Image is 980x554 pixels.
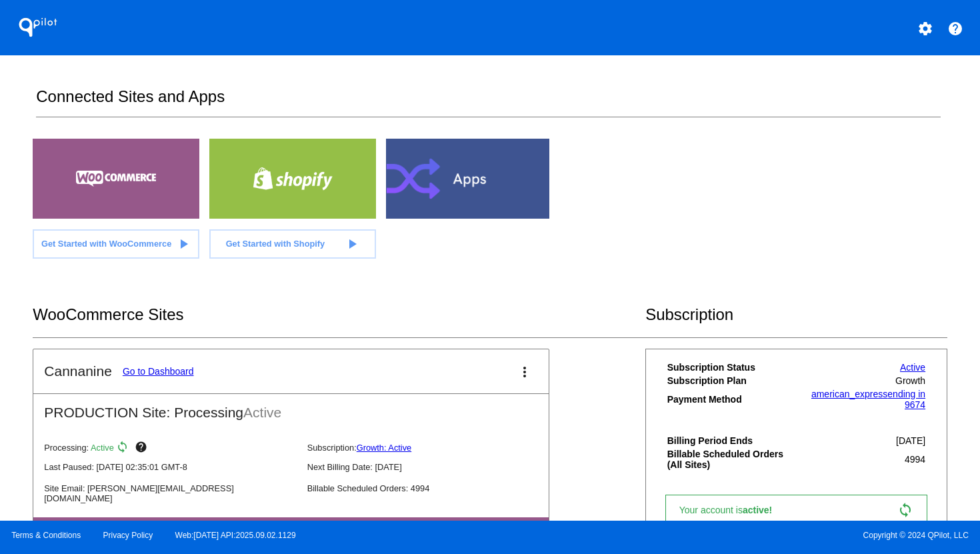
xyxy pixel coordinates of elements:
a: Get Started with Shopify [209,229,376,259]
p: Billable Scheduled Orders: 4994 [307,483,559,493]
h2: Cannanine [44,363,112,379]
h2: Subscription [645,305,947,324]
h1: QPilot [11,14,65,41]
th: Subscription Plan [667,375,797,387]
th: Subscription Status [667,361,797,373]
span: Growth [895,375,925,386]
span: [DATE] [896,435,925,446]
span: Copyright © 2024 QPilot, LLC [501,531,969,540]
p: Subscription: [307,443,559,453]
a: Terms & Conditions [11,531,81,540]
mat-icon: play_arrow [344,236,360,252]
a: Active [900,362,925,373]
p: Site Email: [PERSON_NAME][EMAIL_ADDRESS][DOMAIN_NAME] [44,483,296,503]
a: Get Started with WooCommerce [33,229,199,259]
a: Your account isactive! sync [665,495,927,525]
p: Processing: [44,441,296,457]
h2: WooCommerce Sites [33,305,645,324]
mat-icon: help [135,441,151,457]
a: Web:[DATE] API:2025.09.02.1129 [175,531,296,540]
mat-icon: play_arrow [175,236,191,252]
mat-icon: settings [917,21,933,37]
span: Active [91,443,114,453]
th: Billable Scheduled Orders (All Sites) [667,448,797,471]
span: active! [743,505,779,515]
h2: Connected Sites and Apps [36,87,940,117]
span: american_express [811,389,887,399]
mat-icon: more_vert [517,364,533,380]
a: american_expressending in 9674 [811,389,925,410]
span: Get Started with WooCommerce [41,239,171,249]
mat-icon: sync [897,502,913,518]
mat-icon: help [947,21,963,37]
a: Growth: Active [357,443,412,453]
th: Payment Method [667,388,797,411]
span: Your account is [679,505,786,515]
p: Next Billing Date: [DATE] [307,462,559,472]
span: 4994 [905,454,925,465]
h2: PRODUCTION Site: Processing [33,394,549,421]
a: Privacy Policy [103,531,153,540]
a: Go to Dashboard [123,366,194,377]
span: Get Started with Shopify [226,239,325,249]
p: Last Paused: [DATE] 02:35:01 GMT-8 [44,462,296,472]
span: Active [243,405,281,420]
th: Billing Period Ends [667,435,797,447]
mat-icon: sync [116,441,132,457]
